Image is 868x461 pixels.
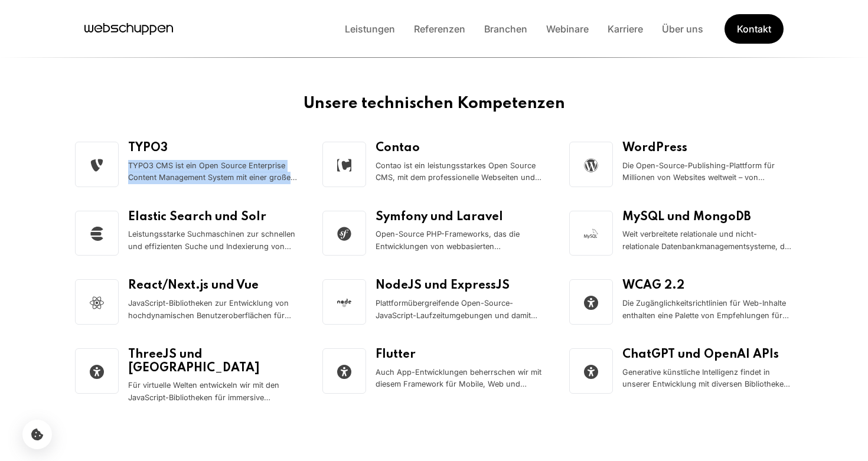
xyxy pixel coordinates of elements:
[136,94,732,113] h3: Unsere technischen Kompetenzen
[622,367,793,391] small: Generative künstliche Intelligenz findet in unserer Entwicklung mit diversen Bibliotheken statt.
[724,14,784,45] a: Get Started
[128,348,299,375] h4: ThreeJS und [GEOGRAPHIC_DATA]
[128,297,299,322] small: JavaScript-Bibliotheken zur Entwicklung von hochdynamischen Benutzeroberflächen für Webanwendunge...
[376,297,546,322] small: Plattformübergreifende Open-Source-JavaScript-Laufzeitumgebungen und damit nutzbares flexibles No...
[404,23,475,35] a: Referenzen
[622,160,793,185] small: Die Open-Source-Publishing-Plattform für Millionen von Websites weltweit – von Gründern über klei...
[376,160,546,185] small: Contao ist ein leistungsstarkes Open Source CMS, mit dem professionelle Webseiten und skalierbare...
[128,279,299,293] h4: React/Next.js und Vue
[22,420,52,449] button: Cookie-Einstellungen öffnen
[622,228,793,253] small: Weit verbreitete relationale und nicht-relationale Datenbankmanagementsysteme, die für die Speich...
[652,23,713,35] a: Über uns
[622,211,793,224] h4: MySQL und MongoDB
[128,211,299,224] h4: Elastic Search und Solr
[335,23,404,35] a: Leistungen
[622,142,793,155] h4: WordPress
[128,160,299,185] small: TYPO3 CMS ist ein Open Source Enterprise Content Management System mit einer großen weltweiten Co...
[128,380,299,404] small: Für virtuelle Welten entwickeln wir mit den JavaScript-Bibliotheken für immersive Erlebnisse von ...
[475,23,537,35] a: Branchen
[376,367,546,391] small: Auch App-Entwicklungen beherrschen wir mit diesem Framework für Mobile, Web und Desktop
[598,23,652,35] a: Karriere
[376,279,546,293] h4: NodeJS und ExpressJS
[376,228,546,253] small: Open-Source PHP-Frameworks, das die Entwicklungen von webbasierten Anwendungen stark erleichtert,...
[376,348,546,362] h4: Flutter
[128,142,299,155] h4: TYPO3
[376,142,546,155] h4: Contao
[84,20,173,38] a: Hauptseite besuchen
[622,297,793,322] small: Die Zugänglichkeitsrichtlinien für Web-Inhalte enthalten eine Palette von Empfehlungen für die Ve...
[537,23,598,35] a: Webinare
[622,348,793,362] h4: ChatGPT und OpenAI APIs
[622,279,793,293] h4: WCAG 2.2
[376,211,546,224] h4: Symfony und Laravel
[128,228,299,253] small: Leistungsstarke Suchmaschinen zur schnellen und effizienten Suche und Indexierung von großen Date...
